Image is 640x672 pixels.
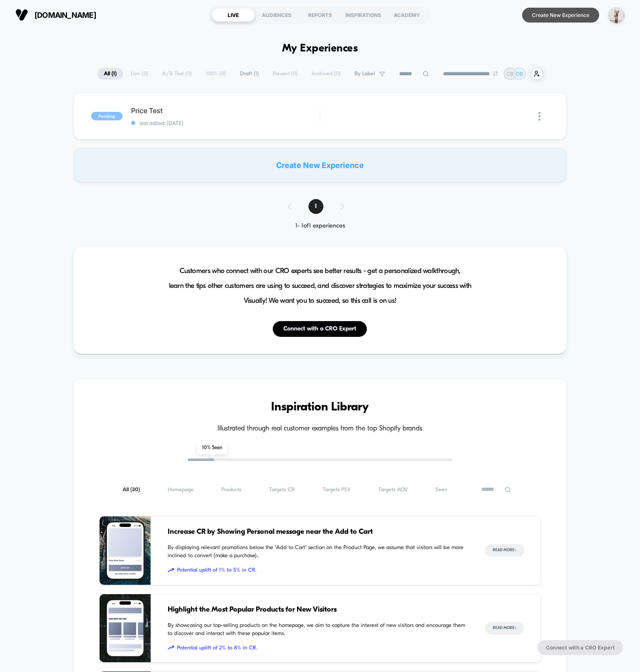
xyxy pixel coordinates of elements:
h4: Illustrated through real customer examples from the top Shopify brands [99,425,541,433]
div: REPORTS [298,8,342,22]
span: Draft ( 1 ) [234,68,265,80]
img: By displaying relevant promotions below the "Add to Cart" section on the Product Page, we assume ... [100,516,151,585]
div: Create New Experience [74,148,566,182]
div: LIVE [211,8,255,22]
span: last edited: [DATE] [131,120,320,126]
span: Customers who connect with our CRO experts see better results - get a personalized walkthrough, l... [169,264,471,308]
p: OB [516,71,523,77]
span: Targets AOV [378,487,408,493]
span: Potential uplift of 1% to 5% in CR. [168,566,468,575]
div: ACADEMY [385,8,429,22]
button: Read More> [485,622,524,635]
span: Products [221,487,241,493]
div: Current time [229,168,249,177]
div: 1 - 1 of 1 experiences [279,222,361,230]
img: By showcasing our top-selling products on the homepage, we aim to capture the interest of new vis... [100,594,151,663]
h1: My Experiences [282,43,358,55]
span: By showcasing our top-selling products on the homepage, we aim to capture the interest of new vis... [168,621,468,638]
span: Homepage [168,487,194,493]
span: 10 % Seen [197,441,227,454]
img: close [538,112,540,121]
button: Read More> [485,544,524,557]
span: Targets PSV [323,487,351,493]
button: Play, NEW DEMO 2025-VEED.mp4 [4,165,18,179]
span: Potential uplift of 2% to 8% in CR. [168,644,468,652]
img: ppic [608,7,625,23]
input: Volume [265,168,291,177]
span: All ( 1 ) [97,68,123,80]
span: Price Test [131,106,320,115]
button: ppic [606,6,627,24]
span: ( 30 ) [130,487,140,493]
span: All [123,487,140,493]
button: Play, NEW DEMO 2025-VEED.mp4 [153,82,174,102]
span: Highlight the Most Popular Products for New Visitors [168,604,468,615]
span: 1 [309,199,323,214]
span: [DOMAIN_NAME] [34,11,96,20]
button: Connect with a CRO Expert [273,321,367,337]
button: Create New Experience [522,8,599,23]
img: Visually logo [15,9,28,21]
span: By displaying relevant promotions below the "Add to Cart" section on the Product Page, we assume ... [168,544,468,560]
button: [DOMAIN_NAME] [13,8,99,22]
span: Pending [91,112,123,120]
h3: Inspiration Library [99,401,541,414]
input: Seek [6,154,322,162]
span: By Label [354,71,375,77]
img: end [493,71,498,76]
div: INSPIRATIONS [342,8,385,22]
span: Targets CR [269,487,295,493]
span: Increase CR by Showing Personal message near the Add to Cart [168,527,468,538]
span: Seen [435,487,447,493]
div: AUDIENCES [255,8,298,22]
p: CB [506,71,514,77]
button: Connect with a CRO Expert [537,640,623,655]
